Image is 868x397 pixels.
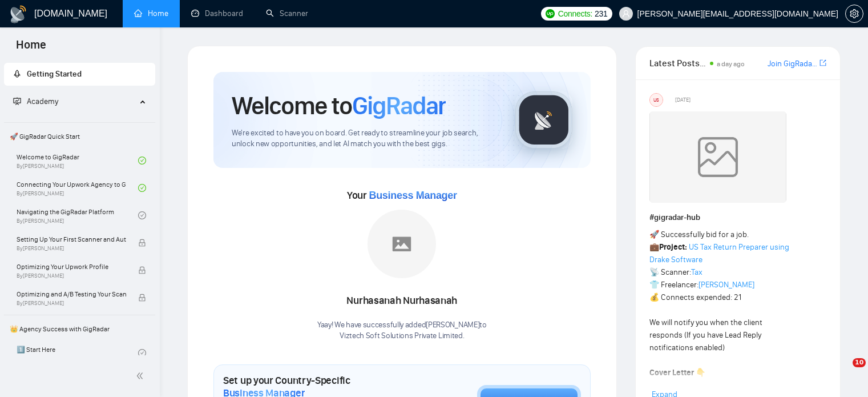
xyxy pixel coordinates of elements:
[368,210,436,278] img: placeholder.png
[266,9,308,18] a: searchScanner
[853,358,866,367] span: 10
[5,125,154,148] span: 🚀 GigRadar Quick Start
[649,242,789,264] a: US Tax Return Preparer using Drake Software
[369,190,457,201] span: Business Manager
[232,90,446,121] h1: Welcome to
[138,349,146,357] span: check-circle
[317,320,487,342] div: Yaay! We have successfully added [PERSON_NAME] to
[675,95,691,105] span: [DATE]
[595,7,607,20] span: 231
[232,128,497,150] span: We're excited to have you on board. Get ready to streamline your job search, unlock new opportuni...
[768,58,817,70] a: Join GigRadar Slack Community
[27,69,82,79] span: Getting Started
[819,58,826,69] a: export
[17,261,126,272] span: Optimizing Your Upwork Profile
[17,288,126,300] span: Optimizing and A/B Testing Your Scanner for Better Results
[17,234,126,245] span: Setting Up Your First Scanner and Auto-Bidder
[650,94,663,106] div: US
[17,300,126,307] span: By [PERSON_NAME]
[5,318,154,340] span: 👑 Agency Success with GigRadar
[846,9,863,18] span: setting
[138,184,146,192] span: check-circle
[558,7,592,20] span: Connects:
[17,272,126,279] span: By [PERSON_NAME]
[352,90,446,121] span: GigRadar
[659,242,687,252] strong: Project:
[138,157,146,165] span: check-circle
[17,203,138,228] a: Navigating the GigRadar PlatformBy[PERSON_NAME]
[347,189,457,202] span: Your
[136,370,147,382] span: double-left
[138,294,146,302] span: lock
[27,97,58,106] span: Academy
[13,70,21,78] span: rocket
[191,9,243,18] a: dashboardDashboard
[134,9,168,18] a: homeHome
[17,245,126,252] span: By [PERSON_NAME]
[317,291,487,311] div: Nurhasanah Nurhasanah
[649,56,706,70] span: Latest Posts from the GigRadar Community
[317,331,487,342] p: Viztech Soft Solutions Private Limited .
[845,5,863,23] button: setting
[546,9,555,18] img: upwork-logo.png
[691,267,703,277] a: Tax
[17,175,138,200] a: Connecting Your Upwork Agency to GigRadarBy[PERSON_NAME]
[649,211,826,224] h1: # gigradar-hub
[138,266,146,274] span: lock
[17,340,138,366] a: 1️⃣ Start Here
[622,10,630,18] span: user
[649,368,705,378] strong: Cover Letter 👇
[138,211,146,219] span: check-circle
[717,60,745,68] span: a day ago
[138,239,146,247] span: lock
[4,63,155,86] li: Getting Started
[819,58,826,67] span: export
[829,358,857,386] iframe: Intercom live chat
[845,9,863,18] a: setting
[13,97,21,105] span: fund-projection-screen
[9,5,27,23] img: logo
[649,111,786,203] img: weqQh+iSagEgQAAAABJRU5ErkJggg==
[515,91,572,149] img: gigradar-logo.png
[699,280,754,290] a: [PERSON_NAME]
[7,37,55,61] span: Home
[13,97,58,106] span: Academy
[17,148,138,173] a: Welcome to GigRadarBy[PERSON_NAME]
